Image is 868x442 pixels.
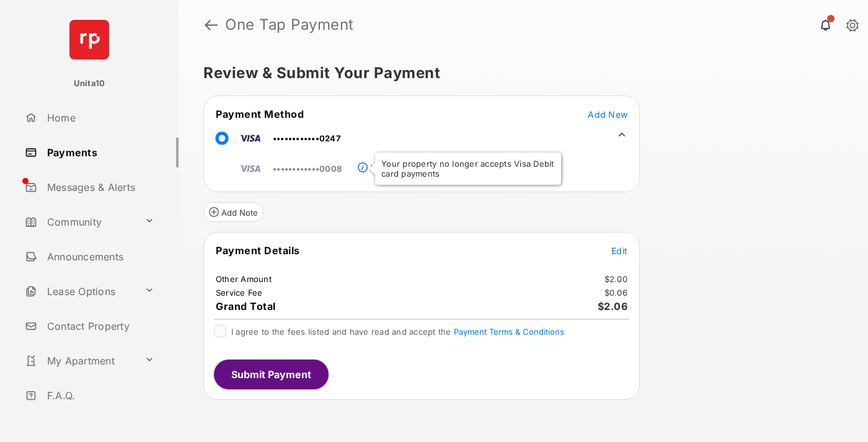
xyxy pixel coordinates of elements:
[375,152,561,185] div: Your property no longer accepts Visa Debit card payments
[20,138,179,167] a: Payments
[20,207,139,237] a: Community
[20,242,179,272] a: Announcements
[231,327,564,337] span: I agree to the fees listed and have read and accept the
[214,360,329,389] button: Submit Payment
[215,287,263,298] td: Service Fee
[368,153,472,174] a: Payment Method Unavailable
[203,66,833,81] h5: Review & Submit Your Payment
[604,287,628,298] td: $0.06
[215,273,272,285] td: Other Amount
[203,202,263,222] button: Add Note
[273,133,341,143] span: ••••••••••••0247
[611,244,627,257] button: Edit
[74,77,105,90] p: Unita10
[20,311,179,341] a: Contact Property
[588,109,627,120] span: Add New
[216,300,276,312] span: Grand Total
[454,327,564,337] button: I agree to the fees listed and have read and accept the
[273,164,342,174] span: ••••••••••••0008
[20,346,139,376] a: My Apartment
[216,108,304,120] span: Payment Method
[588,108,627,120] button: Add New
[604,273,628,285] td: $2.00
[598,300,628,312] span: $2.06
[20,103,179,133] a: Home
[20,276,139,306] a: Lease Options
[216,244,300,257] span: Payment Details
[225,17,354,32] strong: One Tap Payment
[611,245,627,256] span: Edit
[69,20,109,60] img: svg+xml;base64,PHN2ZyB4bWxucz0iaHR0cDovL3d3dy53My5vcmcvMjAwMC9zdmciIHdpZHRoPSI2NCIgaGVpZ2h0PSI2NC...
[20,381,179,410] a: F.A.Q.
[20,172,179,202] a: Messages & Alerts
